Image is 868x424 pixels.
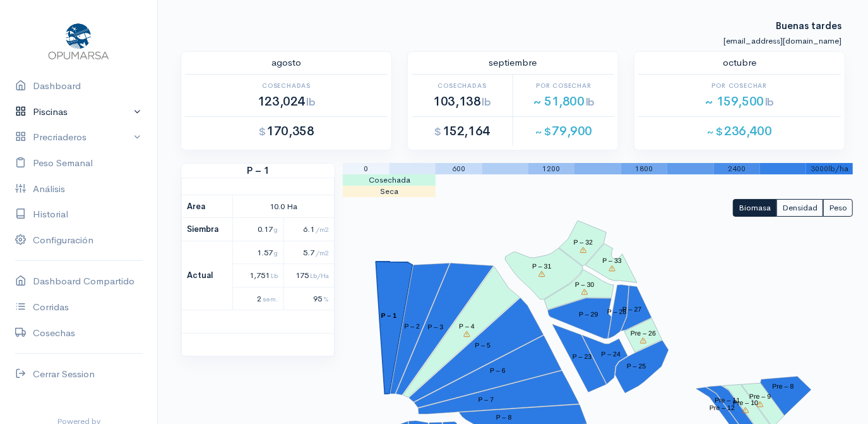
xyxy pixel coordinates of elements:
[434,123,490,139] span: 152,164
[479,396,494,404] tspan: P – 7
[627,362,646,370] tspan: P – 25
[723,35,841,46] small: [EMAIL_ADDRESS][DOMAIN_NAME]
[263,294,278,303] span: sem.
[232,241,283,264] td: 1.57
[635,164,653,174] span: 1800
[316,248,329,257] span: /m2
[765,95,774,109] span: lb
[343,186,436,197] td: Seca
[776,199,823,217] button: Densidad
[829,202,847,213] span: Peso
[638,82,841,89] h6: Por Cosechar
[603,257,622,265] tspan: P – 33
[452,164,465,174] span: 600
[828,164,848,174] span: lb/ha
[773,383,794,391] tspan: Pre – 8
[310,271,329,280] span: Lb/Ha
[733,199,776,217] button: Biomasa
[728,164,746,174] span: 2400
[306,95,315,109] span: lb
[405,323,420,330] tspan: P – 2
[543,164,561,174] span: 1200
[258,94,315,109] span: 123,024
[232,195,335,218] td: 10.0 Ha
[475,342,491,349] tspan: P – 5
[275,225,278,234] span: g
[707,125,723,138] span: ~ $
[622,305,642,313] tspan: P – 27
[575,281,595,288] tspan: P – 30
[283,218,335,241] td: 6.1
[739,202,771,213] span: Biomasa
[177,56,395,70] div: agosto
[259,125,266,138] span: $
[459,323,475,330] tspan: P – 4
[433,94,490,109] span: 103,138
[45,20,112,61] img: Opumarsa
[574,239,593,246] tspan: P – 32
[434,125,441,138] span: $
[749,393,771,401] tspan: Pre – 9
[412,82,513,89] h6: Cosechadas
[631,329,656,337] tspan: Pre – 26
[232,218,283,241] td: 0.17
[607,308,627,315] tspan: P – 28
[707,123,771,139] span: 236,400
[232,287,283,310] td: 2
[404,56,622,70] div: septiembre
[733,399,758,407] tspan: Pre – 10
[323,294,329,303] span: %
[496,414,512,421] tspan: P – 8
[532,263,552,270] tspan: P – 31
[364,164,368,174] span: 0
[710,404,735,412] tspan: Pre – 12
[283,264,335,288] td: 175
[316,225,329,234] span: /m2
[602,351,621,358] tspan: P – 24
[535,123,592,139] span: 79,900
[631,56,848,70] div: octubre
[259,123,314,139] span: 170,358
[573,353,592,361] tspan: P – 23
[705,94,775,109] span: ~ 159,500
[283,287,335,310] td: 95
[776,7,841,32] strong: Buenas tardes
[579,311,598,318] tspan: P – 29
[182,195,233,218] th: Area
[533,94,595,109] span: ~ 51,800
[343,174,436,186] td: Cosechada
[275,248,278,257] span: g
[490,367,506,375] tspan: P – 6
[428,324,444,331] tspan: P – 3
[782,202,817,213] span: Densidad
[182,218,233,241] th: Siembra
[586,95,595,109] span: lb
[513,82,614,89] h6: Por Cosechar
[185,82,388,89] h6: Cosechadas
[535,125,551,138] span: ~ $
[232,264,283,288] td: 1,751
[182,241,233,310] th: Actual
[283,241,335,264] td: 5.7
[482,95,491,109] span: lb
[715,397,740,404] tspan: Pre – 11
[381,312,397,320] tspan: P – 1
[271,271,278,280] span: Lb
[811,164,828,174] span: 3000
[181,164,335,178] strong: P – 1
[823,199,853,217] button: Peso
